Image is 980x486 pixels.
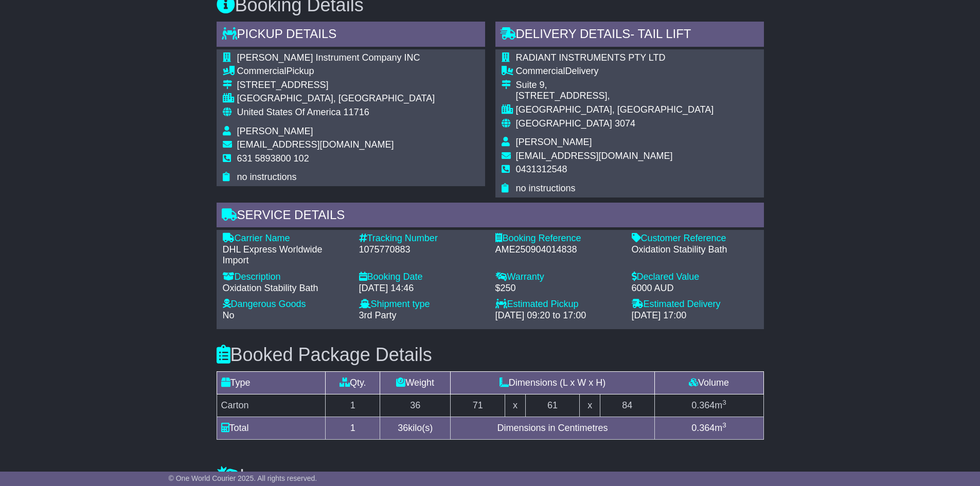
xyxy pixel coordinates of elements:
td: 1 [326,394,380,417]
div: 6000 AUD [632,283,758,294]
div: Pickup [237,66,435,77]
span: RADIANT INSTRUMENTS PTY LTD [516,52,666,63]
div: Estimated Delivery [632,299,758,310]
div: Customer Reference [632,233,758,244]
td: 61 [525,394,580,417]
span: No [223,310,235,320]
td: kilo(s) [380,417,451,440]
div: [DATE] 17:00 [632,310,758,321]
div: Carrier Name [223,233,349,244]
div: Oxidation Stability Bath [632,244,758,256]
td: x [505,394,525,417]
span: [PERSON_NAME] [516,137,592,147]
sup: 3 [722,421,726,429]
div: Delivery Details [495,22,764,49]
div: Dangerous Goods [223,299,349,310]
span: © One World Courier 2025. All rights reserved. [169,474,317,482]
div: DHL Express Worldwide Import [223,244,349,266]
span: 0.364 [691,400,715,410]
div: [DATE] 09:20 to 17:00 [495,310,621,321]
span: [PERSON_NAME] [237,126,313,136]
span: Commercial [516,66,565,76]
div: Tracking Number [359,233,485,244]
td: 1 [326,417,380,440]
div: 1075770883 [359,244,485,256]
div: [GEOGRAPHIC_DATA], [GEOGRAPHIC_DATA] [516,104,714,116]
td: 71 [451,394,505,417]
div: Booking Date [359,272,485,283]
sup: 3 [722,399,726,406]
td: Weight [380,372,451,394]
td: Dimensions in Centimetres [451,417,654,440]
span: United States Of America [237,107,341,117]
div: Oxidation Stability Bath [223,283,349,294]
td: Carton [217,394,326,417]
td: x [580,394,600,417]
span: 0431312548 [516,164,567,174]
h3: Booked Package Details [217,345,764,365]
span: [EMAIL_ADDRESS][DOMAIN_NAME] [516,151,673,161]
div: Declared Value [632,272,758,283]
span: 3074 [615,118,635,129]
span: 36 [398,423,408,433]
div: Shipment type [359,299,485,310]
div: Booking Reference [495,233,621,244]
div: Delivery [516,66,714,77]
td: Total [217,417,326,440]
span: [GEOGRAPHIC_DATA] [516,118,612,129]
td: Qty. [326,372,380,394]
div: [STREET_ADDRESS], [516,91,714,102]
span: no instructions [237,172,297,182]
div: [STREET_ADDRESS] [237,80,435,91]
span: 631 5893800 102 [237,153,309,164]
span: Commercial [237,66,287,76]
td: m [654,417,763,440]
span: 11716 [344,107,369,117]
span: no instructions [516,183,576,193]
div: Warranty [495,272,621,283]
div: Description [223,272,349,283]
div: [GEOGRAPHIC_DATA], [GEOGRAPHIC_DATA] [237,93,435,104]
span: [PERSON_NAME] Instrument Company INC [237,52,420,63]
div: Estimated Pickup [495,299,621,310]
div: [DATE] 14:46 [359,283,485,294]
td: m [654,394,763,417]
td: Type [217,372,326,394]
div: Pickup Details [217,22,485,49]
div: Service Details [217,203,764,230]
div: Suite 9, [516,80,714,91]
td: 36 [380,394,451,417]
td: Dimensions (L x W x H) [451,372,654,394]
td: Volume [654,372,763,394]
span: - Tail Lift [630,27,691,41]
div: $250 [495,283,621,294]
div: AME250904014838 [495,244,621,256]
span: [EMAIL_ADDRESS][DOMAIN_NAME] [237,139,394,150]
td: 84 [600,394,654,417]
span: 3rd Party [359,310,397,320]
span: 0.364 [691,423,715,433]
